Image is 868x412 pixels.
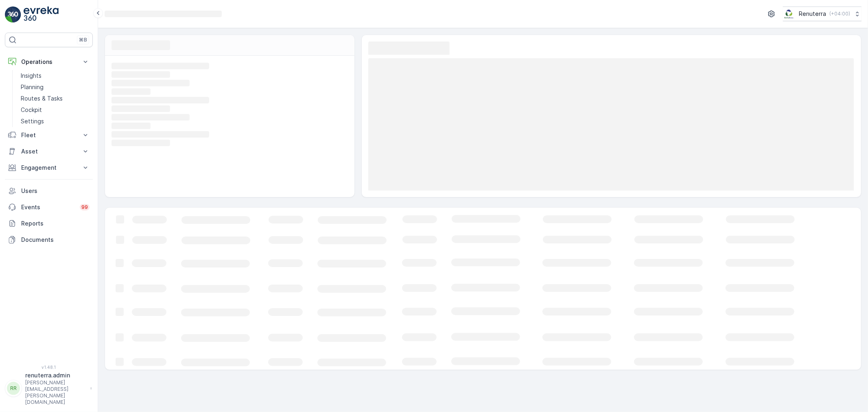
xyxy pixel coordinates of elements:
[17,104,93,116] a: Cockpit
[5,54,93,70] button: Operations
[21,106,42,114] p: Cockpit
[5,183,93,199] a: Users
[25,371,86,379] p: renuterra.admin
[21,164,77,172] p: Engagement
[5,127,93,143] button: Fleet
[5,365,93,370] span: v 1.48.1
[5,7,21,23] img: logo
[799,10,826,18] p: Renuterra
[5,371,93,405] button: RRrenuterra.admin[PERSON_NAME][EMAIL_ADDRESS][PERSON_NAME][DOMAIN_NAME]
[21,203,75,211] p: Events
[21,117,44,125] p: Settings
[5,199,93,215] a: Events99
[21,94,63,103] p: Routes & Tasks
[17,116,93,127] a: Settings
[17,93,93,104] a: Routes & Tasks
[7,382,20,395] div: RR
[21,187,90,195] p: Users
[5,232,93,248] a: Documents
[5,160,93,176] button: Engagement
[783,7,861,21] button: Renuterra(+04:00)
[21,147,77,156] p: Asset
[21,72,42,80] p: Insights
[21,236,90,244] p: Documents
[79,37,87,43] p: ⌘B
[24,7,59,23] img: logo_light-DOdMpM7g.png
[783,9,796,18] img: Screenshot_2024-07-26_at_13.33.01.png
[81,204,88,210] p: 99
[829,11,850,17] p: ( +04:00 )
[5,143,93,160] button: Asset
[17,81,93,93] a: Planning
[21,83,44,91] p: Planning
[5,215,93,232] a: Reports
[21,58,77,66] p: Operations
[21,131,77,139] p: Fleet
[25,379,86,405] p: [PERSON_NAME][EMAIL_ADDRESS][PERSON_NAME][DOMAIN_NAME]
[17,70,93,81] a: Insights
[21,219,90,228] p: Reports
